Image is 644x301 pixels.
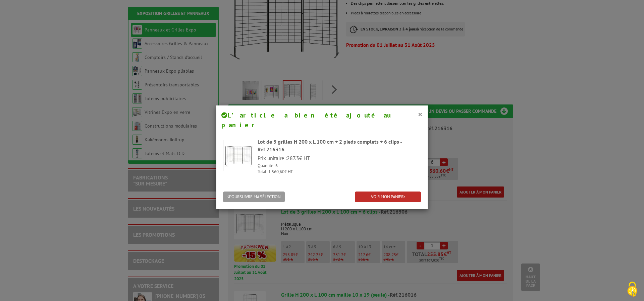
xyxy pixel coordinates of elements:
[258,169,421,175] p: Total : € HT
[287,155,299,161] span: 287.3
[268,169,284,174] span: 1 560,60
[258,163,421,169] p: Quantité :
[624,281,641,298] img: Cookies (fenêtre modale)
[418,110,423,119] button: ×
[621,278,644,301] button: Cookies (fenêtre modale)
[258,154,421,162] p: Prix unitaire : € HT
[258,138,421,153] div: Lot de 3 grilles H 200 x L 100 cm + 2 pieds complets + 6 clips -
[258,146,284,153] span: Réf.216316
[221,110,423,130] h4: L’article a bien été ajouté au panier
[355,192,421,203] a: VOIR MON PANIER
[223,192,285,203] button: POURSUIVRE MA SÉLECTION
[275,163,278,168] span: 6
